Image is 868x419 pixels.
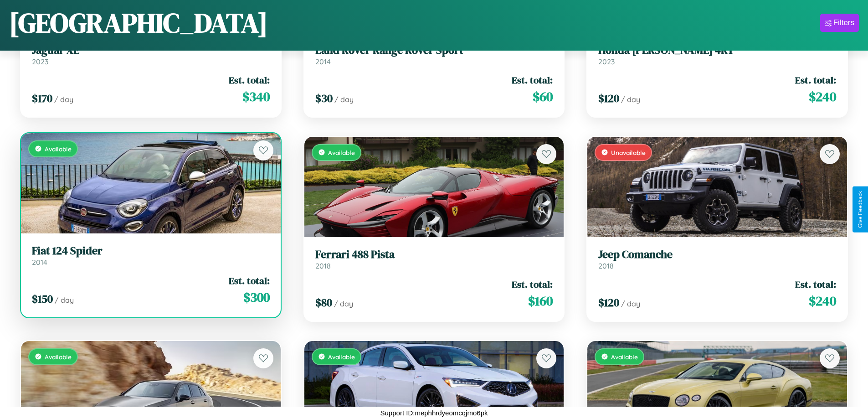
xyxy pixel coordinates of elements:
span: / day [334,95,354,104]
span: Available [611,353,638,361]
span: Est. total: [229,73,270,87]
span: / day [621,299,640,308]
div: Give Feedback [857,191,863,228]
span: $ 30 [315,91,333,106]
a: Jaguar XE2023 [32,44,270,66]
button: Filters [820,14,859,32]
div: Filters [833,18,854,27]
span: 2014 [32,258,47,267]
span: $ 160 [528,292,553,310]
span: Est. total: [229,274,270,287]
span: $ 150 [32,291,53,306]
span: 2018 [598,261,614,270]
span: $ 120 [598,91,619,106]
span: / day [54,95,73,104]
span: Available [328,353,355,361]
span: 2018 [315,261,331,270]
span: Available [328,149,355,156]
a: Honda [PERSON_NAME] 4RT2023 [598,44,836,66]
h3: Jaguar XE [32,44,270,57]
span: $ 80 [315,295,332,310]
span: $ 300 [243,288,270,306]
span: / day [621,95,640,104]
span: 2014 [315,57,331,66]
h3: Fiat 124 Spider [32,244,270,258]
h3: Honda [PERSON_NAME] 4RT [598,44,836,57]
span: $ 240 [809,292,836,310]
span: Available [45,145,72,153]
span: Est. total: [795,73,836,87]
span: 2023 [598,57,615,66]
a: Ferrari 488 Pista2018 [315,248,553,270]
span: $ 120 [598,295,619,310]
span: / day [334,299,353,308]
h1: [GEOGRAPHIC_DATA] [9,4,268,41]
span: 2023 [32,57,48,66]
span: $ 60 [533,88,553,106]
span: $ 240 [809,88,836,106]
span: Available [45,353,72,361]
span: Unavailable [611,149,646,156]
a: Jeep Comanche2018 [598,248,836,270]
span: $ 340 [242,88,270,106]
span: Est. total: [512,278,553,291]
p: Support ID: mephhrdyeomcqjmo6pk [380,407,488,419]
span: / day [55,295,74,305]
a: Land Rover Range Rover Sport2014 [315,44,553,66]
span: $ 170 [32,91,52,106]
h3: Land Rover Range Rover Sport [315,44,553,57]
span: Est. total: [795,278,836,291]
h3: Ferrari 488 Pista [315,248,553,261]
h3: Jeep Comanche [598,248,836,261]
span: Est. total: [512,73,553,87]
a: Fiat 124 Spider2014 [32,244,270,267]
